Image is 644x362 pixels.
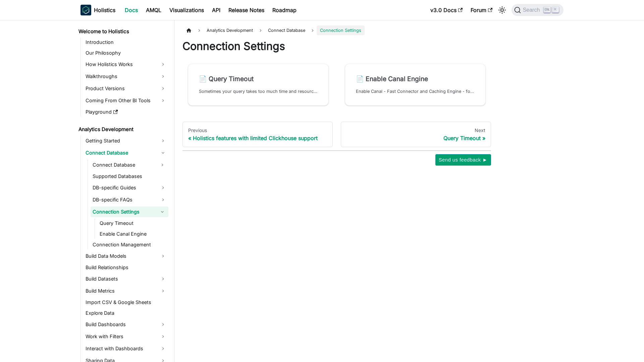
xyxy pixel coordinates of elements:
a: Connection Settings [91,206,156,217]
a: Roadmap [268,5,301,15]
a: Explore Data [84,308,168,318]
button: Search (Ctrl+K) [512,4,563,16]
a: Introduction [84,38,168,47]
p: Enable Canal - Fast Connector and Caching Engine - for your Data Connection [356,88,475,95]
a: HolisticsHolistics [80,5,115,15]
a: Playground [84,107,168,117]
img: Holistics [80,5,91,15]
a: Analytics Development [76,125,168,134]
button: Expand sidebar category 'Connect Database' [156,160,168,170]
a: Release Notes [224,5,268,15]
a: API [208,5,224,15]
a: AMQL [142,5,165,15]
button: Switch between dark and light mode (currently light mode) [497,5,507,15]
div: Holistics features with limited Clickhouse support [188,135,327,141]
a: How Holistics Works [84,59,168,70]
a: Home page [182,25,195,35]
a: NextQuery Timeout [341,122,491,147]
span: Connection Settings [317,25,365,35]
kbd: K [552,7,559,13]
a: Build Relationships [84,263,168,272]
a: Connection Management [91,240,168,249]
a: Build Dashboards [84,319,168,330]
h1: Connection Settings [182,40,491,53]
a: DB-specific Guides [91,182,168,193]
a: Product Versions [84,83,168,94]
a: Build Metrics [84,286,168,296]
a: Getting Started [84,135,168,146]
a: Connect Database [84,147,168,158]
a: Walkthroughs [84,71,168,82]
h2: Enable Canal Engine [356,75,475,83]
a: Interact with Dashboards [84,343,168,354]
nav: Docs sidebar [74,20,174,362]
b: Holistics [94,6,115,14]
a: Supported Databases [91,172,168,181]
span: Search [521,7,544,13]
a: Visualizations [165,5,208,15]
a: Docs [121,5,142,15]
div: Query Timeout [346,135,485,141]
span: Send us feedback ► [439,156,488,164]
a: Enable Canal Engine [98,229,168,239]
nav: Docs pages [182,122,491,147]
a: Build Datasets [84,274,168,284]
h2: Query Timeout [199,75,318,83]
a: DB-specific FAQs [91,194,168,205]
p: Sometimes your query takes too much time and resource. With this setting, you can set up a timeou... [199,88,318,95]
a: PreviousHolistics features with limited Clickhouse support [182,122,333,147]
a: Welcome to Holistics [76,27,168,36]
a: 📄️ Query TimeoutSometimes your query takes too much time and resource. With this setting, you can... [188,64,329,106]
span: Connect Database [265,25,309,35]
a: Build Data Models [84,251,168,261]
a: Work with Filters [84,331,168,342]
a: Connect Database [91,160,156,170]
a: 📄️ Enable Canal EngineEnable Canal - Fast Connector and Caching Engine - for your Data Connection [345,64,486,106]
button: Collapse sidebar category 'Connection Settings' [156,206,168,217]
div: Next [346,127,485,133]
button: Send us feedback ► [435,154,491,166]
nav: Breadcrumbs [182,25,491,35]
a: Query Timeout [98,219,168,228]
a: Import CSV & Google Sheets [84,298,168,307]
a: Forum [467,5,496,15]
span: Analytics Development [203,25,256,35]
div: Previous [188,127,327,133]
a: v3.0 Docs [426,5,467,15]
a: Coming From Other BI Tools [84,95,168,106]
a: Our Philosophy [84,48,168,58]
